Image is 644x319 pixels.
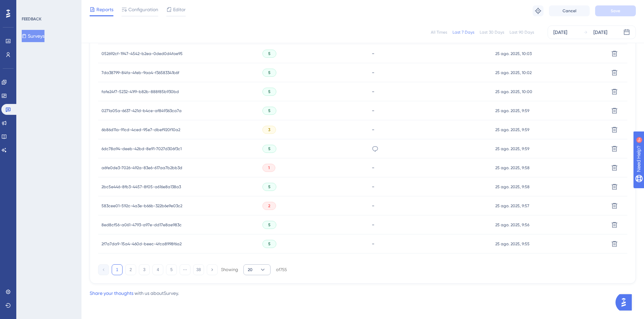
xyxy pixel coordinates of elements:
span: 25 ago. 2025, 10:00 [495,89,532,94]
span: 2f7a7da9-15a4-460d-beec-4fca8998f6a2 [102,241,182,247]
span: 583cee01-592c-4a3e-b66b-322b6e9e03c2 [102,203,182,209]
span: 5 [268,222,271,228]
span: 5 [268,146,271,152]
div: 9+ [46,3,50,9]
div: - [372,50,489,57]
div: - [372,88,489,95]
span: 25 ago. 2025, 9:59 [495,108,529,113]
span: 25 ago. 2025, 10:02 [495,70,532,75]
span: Need Help? [16,2,42,10]
button: 1 [112,264,123,275]
span: 5 [268,70,271,75]
span: 25 ago. 2025, 9:56 [495,222,529,228]
span: 8ed8cf56-a061-4793-a97e-dd17e8ae983c [102,222,182,228]
span: 25 ago. 2025, 9:59 [495,127,529,132]
div: - [372,221,489,228]
span: 25 ago. 2025, 9:57 [495,203,529,209]
span: 2 [268,203,270,209]
div: All Times [431,30,447,35]
span: 052692cf-1947-4542-b2ea-0ded0d4fae95 [102,51,183,56]
div: Last 7 Days [453,30,474,35]
span: Editor [173,5,186,14]
button: ⋯ [180,264,190,275]
span: 6dc78a94-deeb-42bd-8e91-7027d306f3c1 [102,146,182,152]
span: 25 ago. 2025, 9:59 [495,146,529,152]
button: 4 [152,264,163,275]
span: Configuration [128,5,158,14]
div: [DATE] [553,28,567,36]
div: Showing [221,267,238,273]
span: a6fe0de3-7026-492a-83e6-617aa7b2bb3d [102,165,182,171]
span: 6b86d11a-91cd-4ced-95e7-dbef920f10a2 [102,127,180,132]
div: with us about Survey . [90,289,179,297]
span: 1 [268,165,270,171]
span: 5 [268,241,271,247]
span: 25 ago. 2025, 9:55 [495,241,530,247]
span: 5 [268,51,271,56]
span: fafe24f7-5232-41f9-b82b-888f85b930bd [102,89,179,94]
span: 7da38799-84fa-4feb-9aa4-f36583341b6f [102,70,179,75]
span: 0271a05a-6637-421d-b4ce-af849363ca7a [102,108,182,113]
button: 5 [166,264,177,275]
div: - [372,183,489,190]
span: 25 ago. 2025, 9:58 [495,165,530,171]
button: 2 [125,264,136,275]
span: 20 [248,267,253,272]
button: Save [595,5,636,16]
div: FEEDBACK [22,16,41,22]
div: - [372,69,489,76]
div: - [372,202,489,209]
iframe: UserGuiding AI Assistant Launcher [615,292,636,313]
div: - [372,107,489,114]
div: [DATE] [593,28,607,36]
button: Cancel [549,5,590,16]
div: Last 30 Days [480,30,504,35]
span: 3 [268,127,270,132]
div: - [372,126,489,133]
div: Last 90 Days [510,30,534,35]
a: Share your thoughts [90,290,133,296]
span: Reports [96,5,113,14]
div: - [372,241,489,247]
div: of 755 [276,267,287,273]
button: 3 [139,264,150,275]
span: 5 [268,89,271,94]
span: Save [611,8,620,14]
div: - [372,164,489,171]
span: 5 [268,108,271,113]
span: 25 ago. 2025, 9:58 [495,184,530,190]
span: 2bc5e446-8fb3-4457-8f05-a616e8a138a3 [102,184,181,190]
span: Cancel [563,8,576,14]
button: Surveys [22,30,44,42]
button: 38 [193,264,204,275]
span: 25 ago. 2025, 10:03 [495,51,532,56]
button: 20 [243,264,271,275]
span: 5 [268,184,271,190]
